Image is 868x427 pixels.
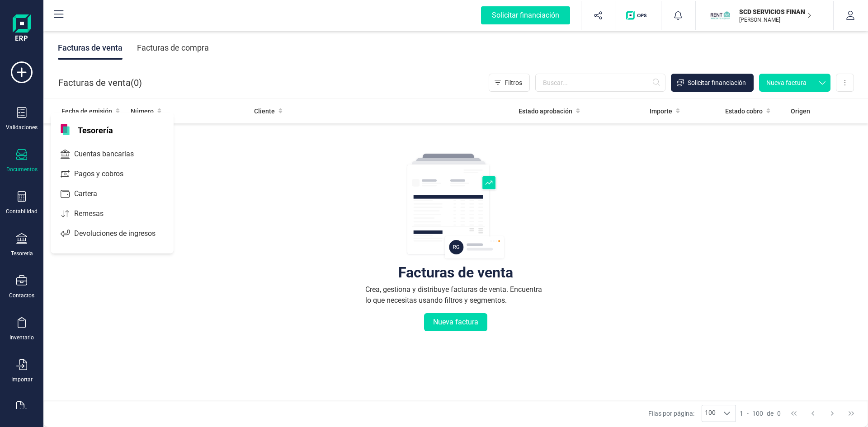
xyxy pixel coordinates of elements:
button: Solicitar financiación [671,74,754,92]
span: Importe [650,107,672,116]
div: Filas por página: [648,405,736,422]
span: 1 [740,409,743,418]
div: Validaciones [6,124,38,131]
img: SC [710,5,730,25]
button: Nueva factura [759,74,814,92]
div: Crea, gestiona y distribuye facturas de venta. Encuentra lo que necesitas usando filtros y segmen... [365,284,546,306]
span: Estado aprobación [519,107,572,116]
div: Inventario [9,334,34,341]
button: Filtros [489,74,530,92]
span: 100 [702,405,718,422]
span: Cartera [71,188,113,199]
div: Contactos [9,292,34,299]
span: Filtros [505,78,522,87]
img: Logo Finanedi [13,14,31,43]
span: Tesorería [72,124,118,135]
button: Logo de OPS [621,1,656,30]
div: Tesorería [11,250,33,257]
span: Solicitar financiación [688,78,746,87]
div: Facturas de compra [137,36,209,60]
div: Solicitar financiación [481,6,570,24]
span: Pagos y cobros [71,169,140,179]
img: Logo de OPS [626,11,650,20]
span: Origen [791,107,810,116]
div: - [740,409,781,418]
div: Facturas de venta [398,268,513,277]
input: Buscar... [535,74,665,92]
button: First Page [785,405,802,422]
span: Remesas [71,208,120,219]
span: Estado cobro [725,107,763,116]
button: Solicitar financiación [470,1,581,30]
span: 0 [134,76,139,89]
span: Devoluciones de ingresos [71,228,172,239]
button: Next Page [824,405,841,422]
div: Importar [11,376,33,383]
span: 0 [777,409,781,418]
span: de [767,409,774,418]
div: Facturas de venta [58,36,123,60]
span: Cliente [254,107,275,116]
span: 100 [752,409,763,418]
button: Last Page [843,405,860,422]
div: Contabilidad [6,208,38,215]
button: SCSCD SERVICIOS FINANCIEROS SL[PERSON_NAME] [707,1,822,30]
div: Documentos [6,166,38,173]
p: SCD SERVICIOS FINANCIEROS SL [739,7,811,16]
img: img-empty-table.svg [406,152,505,261]
span: Cuentas bancarias [71,149,150,160]
span: Número [131,107,154,116]
p: [PERSON_NAME] [739,16,811,23]
span: Fecha de emisión [61,107,112,116]
div: Facturas de venta ( ) [58,74,142,92]
button: Nueva factura [424,313,487,331]
button: Previous Page [804,405,821,422]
